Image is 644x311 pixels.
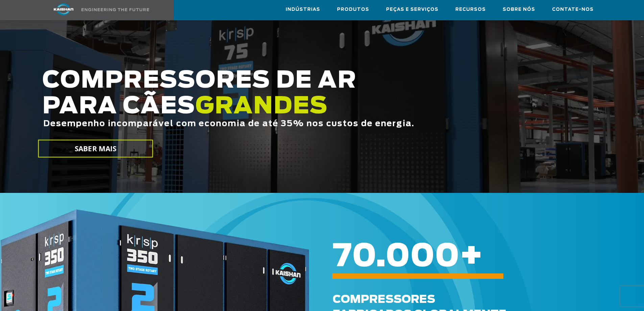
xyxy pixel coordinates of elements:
font: Sobre nós [503,7,535,12]
a: Sobre nós [503,0,535,19]
font: Produtos [337,7,369,12]
font: COMPRESSORES DE AR [42,69,357,92]
font: Contate-nos [552,7,594,12]
font: GRANDES [195,95,328,118]
font: Compressores [333,294,435,305]
a: Produtos [337,0,369,19]
img: Projetando o futuro [81,8,149,11]
a: Recursos [455,0,486,19]
font: Desempenho incomparável com economia de até 35% nos custos de energia. [43,120,414,128]
font: SABER MAIS [74,144,116,154]
font: + [459,240,483,273]
a: Contate-nos [552,0,594,19]
img: logotipo kaishan [38,3,89,15]
a: SABER MAIS [38,140,153,158]
font: Recursos [455,7,486,12]
a: Peças e Serviços [386,0,438,19]
a: Indústrias [286,0,320,19]
font: Indústrias [286,7,320,12]
font: Peças e Serviços [386,7,438,12]
font: 70.000 [333,241,459,272]
font: PARA CÃES [42,95,195,118]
